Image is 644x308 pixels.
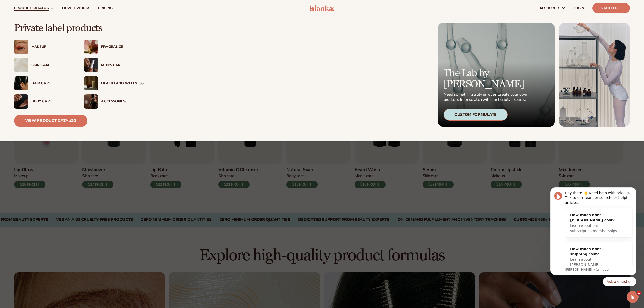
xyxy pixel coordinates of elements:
div: Skin Care [31,63,74,67]
div: Accessories [101,99,144,104]
a: Cream moisturizer swatch. Skin Care [14,58,74,72]
img: Cream moisturizer swatch. [14,58,28,72]
img: logo [310,5,334,11]
iframe: Intercom notifications message [543,171,644,294]
a: Male holding moisturizer bottle. Men’s Care [84,58,144,72]
a: Pink blooming flower. Fragrance [84,40,144,54]
p: The Lab by [PERSON_NAME] [444,68,529,90]
a: Candles and incense on table. Health And Wellness [84,76,144,90]
img: Male hand applying moisturizer. [14,94,28,109]
div: Men’s Care [101,63,144,67]
a: Male hand applying moisturizer. Body Care [14,94,74,109]
div: Custom Formulate [444,109,508,121]
img: Female in lab with equipment. [559,23,630,127]
img: Pink blooming flower. [84,40,98,54]
img: Female hair pulled back with clips. [14,76,28,90]
span: 1 [637,291,641,295]
img: Female with makeup brush. [84,94,98,109]
p: Private label products [14,23,144,34]
p: Need something truly unique? Create your own products from scratch with our beauty experts. [444,92,529,102]
a: Female with glitter eye makeup. Makeup [14,40,74,54]
a: Female hair pulled back with clips. Hair Care [14,76,74,90]
a: Start Free [592,3,630,13]
iframe: Intercom live chat [627,291,639,303]
div: Body Care [31,99,74,104]
span: product catalog [14,6,49,10]
span: pricing [98,6,112,10]
span: LOGIN [574,6,584,10]
img: Female with glitter eye makeup. [14,40,28,54]
a: Microscopic product formula. The Lab by [PERSON_NAME] Need something truly unique? Create your ow... [438,23,555,127]
a: View Product Catalog [14,115,87,127]
div: Health And Wellness [101,81,144,86]
a: Female with makeup brush. Accessories [84,94,144,109]
div: Fragrance [101,45,144,49]
span: resources [540,6,560,10]
div: Hair Care [31,81,74,86]
img: Male holding moisturizer bottle. [84,58,98,72]
span: How It Works [62,6,90,10]
div: Makeup [31,45,74,49]
img: Candles and incense on table. [84,76,98,90]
